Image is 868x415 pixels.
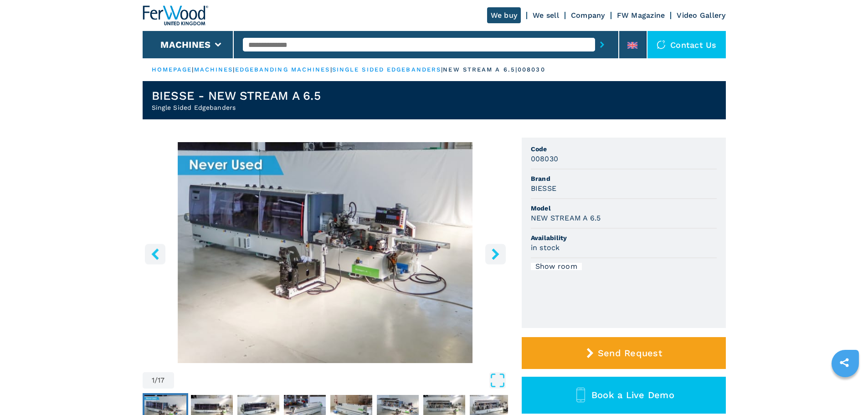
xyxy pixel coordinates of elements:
[531,144,717,154] span: Code
[677,11,725,20] a: Video Gallery
[330,66,332,73] span: |
[158,377,165,384] span: 17
[154,377,158,384] span: /
[571,11,605,20] a: Company
[192,66,194,73] span: |
[617,11,665,20] a: FW Magazine
[531,204,717,213] span: Model
[152,88,321,103] h1: BIESSE - NEW STREAM A 6.5
[833,351,856,374] a: sharethis
[531,242,560,253] h3: in stock
[145,244,165,264] button: left-button
[152,103,321,112] h2: Single Sided Edgebanders
[829,374,861,408] iframe: Chat
[485,244,506,264] button: right-button
[143,142,508,363] img: Single Sided Edgebanders BIESSE NEW STREAM A 6.5
[160,39,211,50] button: Machines
[531,263,582,270] div: Show room
[531,213,601,223] h3: NEW STREAM A 6.5
[194,66,233,73] a: machines
[176,372,506,389] button: Open Fullscreen
[233,66,235,73] span: |
[152,66,192,73] a: HOMEPAGE
[531,174,717,183] span: Brand
[152,377,154,384] span: 1
[533,11,559,20] a: We sell
[522,337,726,369] button: Send Request
[518,66,545,74] p: 008030
[598,348,662,359] span: Send Request
[591,389,674,400] span: Book a Live Demo
[595,34,609,55] button: submit-button
[235,66,330,73] a: edgebanding machines
[531,233,717,242] span: Availability
[143,142,508,363] div: Go to Slide 1
[522,377,726,414] button: Book a Live Demo
[531,183,557,194] h3: BIESSE
[531,154,559,164] h3: 008030
[143,5,208,26] img: Ferwood
[441,66,443,73] span: |
[647,31,726,58] div: Contact us
[657,40,666,49] img: Contact us
[443,66,518,74] p: new stream a 6.5 |
[332,66,441,73] a: single sided edgebanders
[487,7,521,23] a: We buy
